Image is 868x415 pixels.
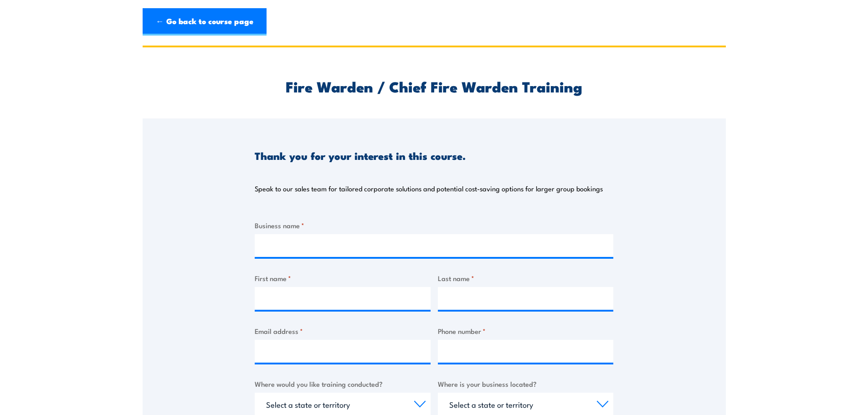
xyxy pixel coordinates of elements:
h3: Thank you for your interest in this course. [255,150,466,161]
label: Where would you like training conducted? [255,379,431,389]
label: Where is your business located? [438,379,614,389]
p: Speak to our sales team for tailored corporate solutions and potential cost-saving options for la... [255,184,603,193]
label: Business name [255,220,613,231]
h2: Fire Warden / Chief Fire Warden Training [255,80,613,92]
label: Last name [438,273,614,283]
label: First name [255,273,431,283]
label: Phone number [438,326,614,336]
label: Email address [255,326,431,336]
a: ← Go back to course page [143,8,267,36]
